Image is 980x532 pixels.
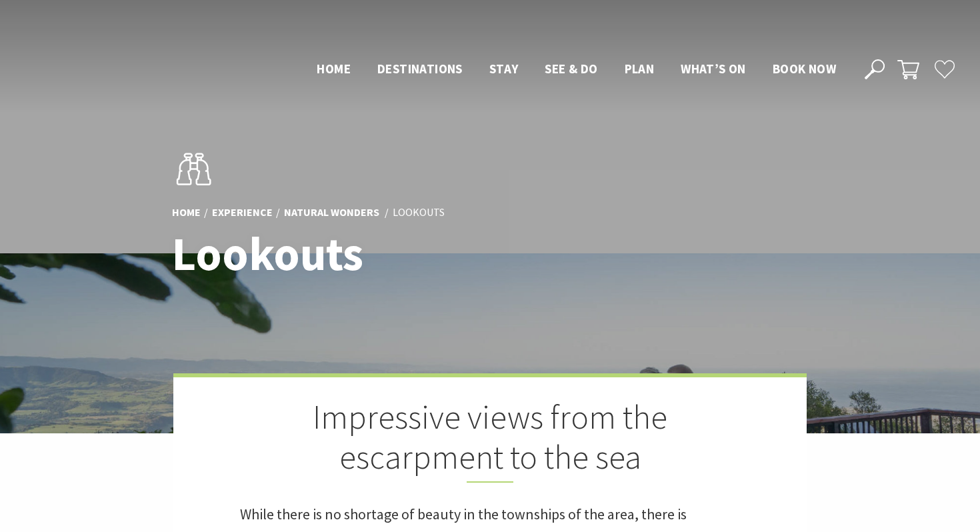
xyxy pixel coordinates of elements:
[545,61,597,77] span: See & Do
[284,205,379,220] a: Natural Wonders
[681,61,746,77] span: What’s On
[172,228,549,279] h1: Lookouts
[212,205,273,220] a: Experience
[377,61,463,77] span: Destinations
[240,397,740,483] h2: Impressive views from the escarpment to the sea
[625,61,655,77] span: Plan
[773,61,836,77] span: Book now
[317,61,351,77] span: Home
[393,204,445,221] li: Lookouts
[303,59,849,81] nav: Main Menu
[172,205,201,220] a: Home
[489,61,519,77] span: Stay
